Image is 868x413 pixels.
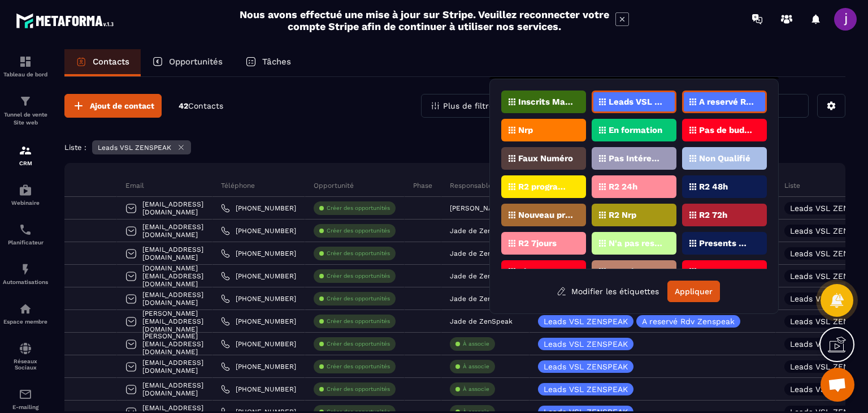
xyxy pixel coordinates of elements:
p: R2 Nrp [609,211,636,219]
img: email [19,388,32,401]
h2: Nous avons effectué une mise à jour sur Stripe. Veuillez reconnecter votre compte Stripe afin de ... [239,8,610,32]
p: RENDEZ-VOUS PROGRAMMé V1 (ZenSpeak à vie) [699,268,754,276]
img: social-network [19,342,32,355]
p: Faux Numéro [518,154,573,162]
p: Leads VSL ZENSPEAK [544,340,628,348]
p: Leads VSL ZENSPEAK [544,317,628,325]
a: [PHONE_NUMBER] [221,204,296,213]
p: R2 72h [699,211,727,219]
img: formation [19,144,32,157]
p: Liste : [64,143,86,152]
p: Stand By [609,268,646,276]
p: 42 [179,101,223,111]
a: [PHONE_NUMBER] [221,385,296,394]
p: Presents Masterclass [699,239,754,247]
p: Créer des opportunités [327,204,390,212]
p: Espace membre [3,319,48,325]
p: Créer des opportunités [327,249,390,257]
p: Créer des opportunités [327,363,390,371]
button: Ajout de contact [64,94,162,118]
p: A reservé Rdv Zenspeak [642,317,735,325]
a: automationsautomationsWebinaire [3,175,48,214]
p: N'a pas reservé Rdv Zenspeak [609,239,663,247]
p: À associe [463,363,489,371]
p: R2 48h [699,183,728,191]
button: Appliquer [667,281,720,302]
p: Créer des opportunités [327,272,390,280]
p: À associe [463,340,489,348]
p: Responsable [450,181,492,190]
p: Opportunité [314,181,354,190]
p: Leads VSL ZENSPEAK [544,363,628,371]
p: Non Qualifié [699,154,750,162]
img: automations [19,183,32,197]
p: À associe [463,385,489,393]
p: Jade de ZenSpeak [450,317,513,325]
p: Pas Intéressé [609,154,663,162]
a: [PHONE_NUMBER] [221,339,296,349]
a: [PHONE_NUMBER] [221,272,296,281]
p: Automatisations [3,279,48,285]
p: Nrp [518,126,533,134]
a: automationsautomationsEspace membre [3,294,48,333]
div: Ouvrir le chat [821,368,854,402]
p: CRM [3,160,48,166]
p: Jade de ZenSpeak [450,272,513,280]
p: [PERSON_NAME] [450,204,505,212]
p: Téléphone [221,181,255,190]
p: Réseaux Sociaux [3,358,48,371]
p: Inscrits Masterclass [518,98,573,106]
a: [PHONE_NUMBER] [221,249,296,258]
a: formationformationTunnel de vente Site web [3,86,48,135]
p: Jade de ZenSpeak [450,295,513,303]
p: Jade de ZenSpeak [450,249,513,257]
button: Modifier les étiquettes [548,281,667,302]
img: formation [19,94,32,108]
span: Ajout de contact [90,100,154,111]
a: Contacts [64,49,141,76]
p: Tableau de bord [3,71,48,78]
img: formation [19,55,32,68]
p: Phase [413,181,432,190]
p: E-mailing [3,404,48,410]
p: R2 programmé [518,183,573,191]
p: A reservé Rdv Zenspeak [699,98,754,106]
a: [PHONE_NUMBER] [221,226,296,235]
img: automations [19,302,32,316]
p: Tunnel de vente Site web [3,111,48,127]
p: Contacts [93,57,129,67]
p: Créer des opportunités [327,340,390,348]
a: social-networksocial-networkRéseaux Sociaux [3,333,48,379]
p: R2 24h [609,183,637,191]
a: Opportunités [141,49,234,76]
span: Contacts [188,101,223,110]
p: Webinaire [3,200,48,206]
p: Pas de budget [699,126,754,134]
img: logo [16,10,118,31]
p: Leads VSL ZENSPEAK [544,385,628,393]
a: formationformationTableau de bord [3,46,48,86]
p: En formation [609,126,662,134]
p: Créer des opportunités [327,295,390,303]
p: Leads VSL ZENSPEAK [98,144,171,152]
p: Plus de filtre [443,102,493,110]
a: [PHONE_NUMBER] [221,317,296,326]
p: Liste [784,181,800,190]
p: Nouveau prospect [518,211,573,219]
p: Tâches [262,57,291,67]
p: Créer des opportunités [327,385,390,393]
a: [PHONE_NUMBER] [221,362,296,371]
p: Planificateur [3,239,48,246]
p: Créer des opportunités [327,227,390,235]
a: schedulerschedulerPlanificateur [3,214,48,254]
a: formationformationCRM [3,135,48,175]
a: Tâches [234,49,302,76]
p: Créer des opportunités [327,317,390,325]
p: Jade de ZenSpeak [450,227,513,235]
p: R2 7jours [518,239,557,247]
img: scheduler [19,223,32,236]
p: Email [125,181,144,190]
p: Absents Masterclass [518,268,573,276]
img: automations [19,263,32,276]
a: [PHONE_NUMBER] [221,294,296,303]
